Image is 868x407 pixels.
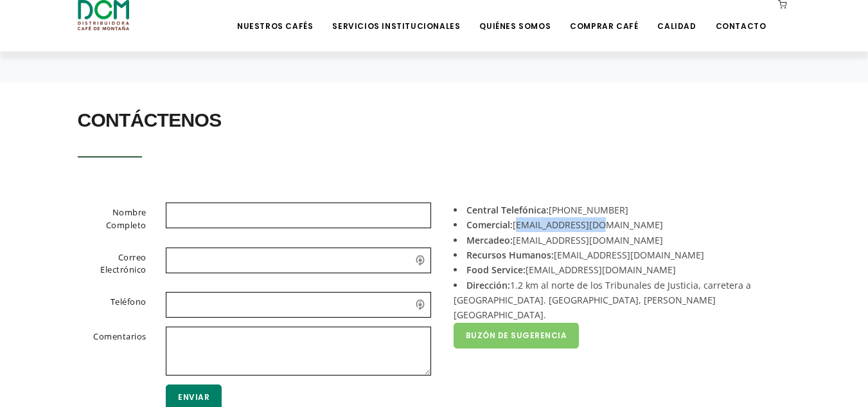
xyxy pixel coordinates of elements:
li: [EMAIL_ADDRESS][DOMAIN_NAME] [454,262,781,277]
a: Servicios Institucionales [324,1,468,32]
strong: Mercadeo: [466,234,513,246]
h2: Contáctenos [78,102,791,138]
a: Nuestros Cafés [229,1,321,32]
a: Buzón de Sugerencia [454,323,580,348]
strong: Central Telefónica: [466,204,549,216]
a: Contacto [708,1,774,32]
li: [PHONE_NUMBER] [454,203,781,217]
li: [EMAIL_ADDRESS][DOMAIN_NAME] [454,248,781,262]
strong: Dirección: [466,279,510,291]
li: 1.2 km al norte de los Tribunales de Justicia, carretera a [GEOGRAPHIC_DATA]. [GEOGRAPHIC_DATA], ... [454,278,781,323]
strong: Food Service: [466,264,526,276]
a: Quiénes Somos [472,1,558,32]
li: [EMAIL_ADDRESS][DOMAIN_NAME] [454,233,781,248]
a: Calidad [650,1,704,32]
label: Nombre Completo [62,203,157,236]
li: [EMAIL_ADDRESS][DOMAIN_NAME] [454,217,781,232]
a: Comprar Café [562,1,646,32]
strong: Comercial: [466,219,513,231]
strong: Recursos Humanos: [466,249,554,261]
label: Teléfono [62,292,157,315]
label: Comentarios [62,327,157,373]
label: Correo Electrónico [62,248,157,281]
